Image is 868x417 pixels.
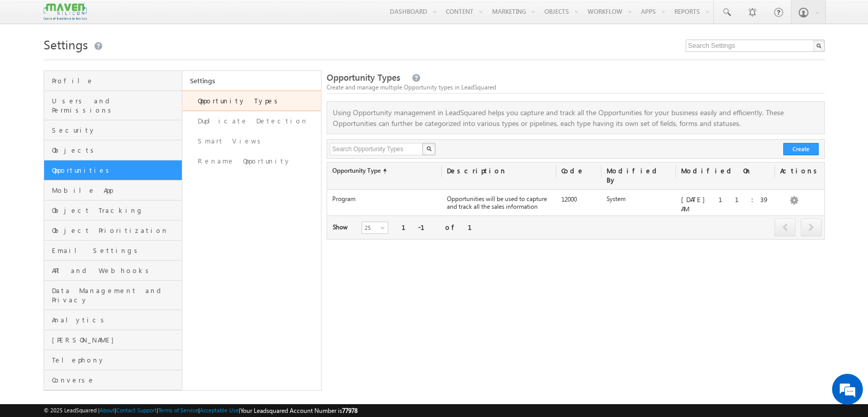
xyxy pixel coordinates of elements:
[182,90,321,111] a: Opportunity Types
[44,36,88,52] span: Settings
[52,335,180,345] span: [PERSON_NAME]
[676,194,776,214] div: [DATE] 11:39 AM
[44,330,182,350] a: [PERSON_NAME]
[52,286,180,304] span: Data Management and Privacy
[330,143,424,155] input: Search Opportunity Types
[327,107,824,129] p: Using Opportunity management in LeadSquared helps you capture and track all the Opportunities for...
[52,76,180,85] span: Profile
[52,315,180,324] span: Analytics
[182,131,321,151] a: Smart Views
[52,266,180,275] span: API and Webhooks
[52,206,180,215] span: Object Tracking
[607,195,626,203] label: System
[44,370,182,390] a: Converse
[44,221,182,241] a: Object Prioritization
[52,226,180,235] span: Object Prioritization
[44,201,182,221] a: Object Tracking
[332,195,355,203] label: Program
[556,162,601,180] div: Code
[52,375,180,385] span: Converse
[442,162,556,180] div: Description
[52,146,180,155] span: Objects
[182,151,321,171] a: Rename Opportunity
[44,160,182,180] a: Opportunities
[342,407,357,414] span: 77978
[332,166,437,175] label: Opportunity Type
[775,162,805,180] div: Actions
[182,71,321,90] a: Settings
[362,223,389,232] span: 25
[676,162,776,180] div: Modified On
[158,407,198,413] a: Terms of Service
[44,281,182,310] a: Data Management and Privacy
[44,71,182,91] a: Profile
[52,186,180,195] span: Mobile App
[44,406,357,415] span: © 2025 LeadSquared | | | | |
[601,162,676,189] div: Modified By
[100,407,115,413] a: About
[200,407,239,413] a: Acceptable Use
[44,241,182,261] a: Email Settings
[182,111,321,131] a: Duplicate Detection
[44,91,182,120] a: Users and Permissions
[402,223,484,232] div: 1-1 of 1
[52,125,180,135] span: Security
[52,96,180,115] span: Users and Permissions
[52,166,180,175] span: Opportunities
[44,180,182,201] a: Mobile App
[44,140,182,160] a: Objects
[44,310,182,330] a: Analytics
[426,146,431,151] img: Search
[327,71,400,83] span: Opportunity Types
[44,350,182,370] a: Telephony
[52,246,180,255] span: Email Settings
[44,261,182,281] a: API and Webhooks
[783,143,819,155] button: Create
[44,3,87,21] img: Custom Logo
[52,355,180,365] span: Telephony
[116,407,157,413] a: Contact Support
[362,222,388,234] a: 25
[333,223,353,232] div: Show
[240,407,357,414] span: Your Leadsquared Account Number is
[44,120,182,140] a: Security
[447,195,551,210] label: Opportunities will be used to capture and track all the sales information
[327,83,825,92] div: Create and manage multiple Opportunity types in LeadSquared
[556,194,601,209] div: 12000
[686,40,825,52] input: Search Settings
